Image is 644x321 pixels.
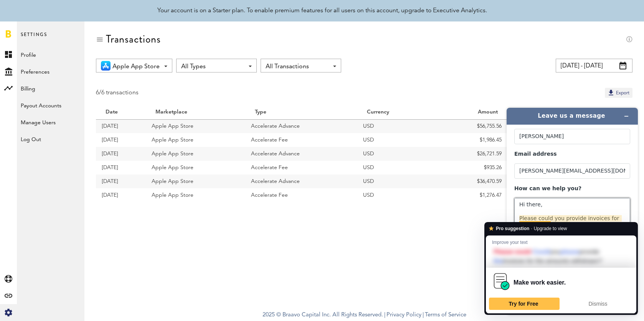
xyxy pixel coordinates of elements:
[263,309,383,321] span: 2025 © Braavo Capital Inc. All Rights Reserved.
[96,188,146,202] td: [DATE]
[21,30,47,46] span: Settings
[146,133,245,147] td: Apple App Store
[96,119,146,133] td: [DATE]
[357,161,434,174] td: USD
[146,174,245,188] td: Apple App Store
[96,88,139,98] div: 6/6 transactions
[112,60,160,73] span: Apple App Store
[357,133,434,147] td: USD
[17,46,84,63] a: Profile
[106,33,161,45] div: Transactions
[357,188,434,202] td: USD
[425,312,466,318] a: Terms of Service
[146,188,245,202] td: Apple App Store
[157,6,487,15] div: Your account is on a Starter plan. To enable premium features for all users on this account, upgr...
[17,130,84,144] div: Log Out
[357,174,434,188] td: USD
[146,161,245,174] td: Apple App Store
[146,119,245,133] td: Apple App Store
[245,105,357,119] th: Type
[386,312,421,318] a: Privacy Policy
[434,105,507,119] th: Amount
[245,119,357,133] td: Accelerate Advance
[96,174,146,188] td: [DATE]
[181,60,244,73] span: All Types
[434,174,507,188] td: $36,470.59
[96,147,146,161] td: [DATE]
[434,147,507,161] td: $26,721.59
[434,161,507,174] td: $935.26
[146,105,245,119] th: Marketplace
[357,147,434,161] td: USD
[434,133,507,147] td: $1,986.45
[607,89,615,96] img: Export
[17,63,84,80] a: Preferences
[17,114,84,130] a: Manage Users
[96,105,146,119] th: Date
[500,102,644,321] iframe: To enrich screen reader interactions, please activate Accessibility in Grammarly extension settings
[434,119,507,133] td: $56,755.56
[266,60,329,73] span: All Transactions
[17,80,84,97] a: Billing
[17,97,84,114] a: Payout Accounts
[357,105,434,119] th: Currency
[245,147,357,161] td: Accelerate Advance
[245,161,357,174] td: Accelerate Fee
[16,5,44,12] span: Support
[101,61,111,71] img: 21.png
[605,88,632,98] button: Export
[96,161,146,174] td: [DATE]
[434,188,507,202] td: $1,276.47
[245,133,357,147] td: Accelerate Fee
[146,147,245,161] td: Apple App Store
[245,174,357,188] td: Accelerate Advance
[96,133,146,147] td: [DATE]
[245,188,357,202] td: Accelerate Fee
[357,119,434,133] td: USD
